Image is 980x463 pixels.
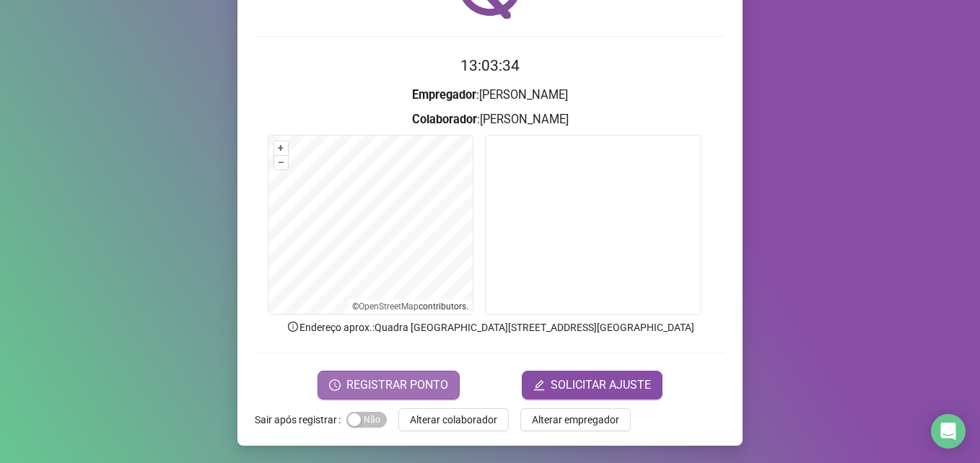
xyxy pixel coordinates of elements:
strong: Colaborador [412,113,477,126]
span: Alterar empregador [532,412,619,428]
h3: : [PERSON_NAME] [255,110,725,129]
li: © contributors. [352,301,468,312]
h3: : [PERSON_NAME] [255,86,725,105]
time: 13:03:34 [460,57,520,74]
span: edit [533,379,545,391]
span: Alterar colaborador [410,412,497,428]
strong: Empregador [412,88,476,102]
div: Open Intercom Messenger [931,414,966,449]
p: Endereço aprox. : Quadra [GEOGRAPHIC_DATA][STREET_ADDRESS][GEOGRAPHIC_DATA] [255,319,725,335]
a: OpenStreetMap [359,301,419,312]
button: Alterar colaborador [398,408,509,431]
button: Alterar empregador [520,408,631,431]
span: clock-circle [329,379,341,391]
span: REGISTRAR PONTO [346,376,448,394]
button: editSOLICITAR AJUSTE [522,371,662,400]
span: info-circle [286,320,299,333]
label: Sair após registrar [255,408,346,431]
button: – [274,156,288,169]
button: + [274,141,288,155]
span: SOLICITAR AJUSTE [551,376,651,394]
button: REGISTRAR PONTO [318,371,460,400]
